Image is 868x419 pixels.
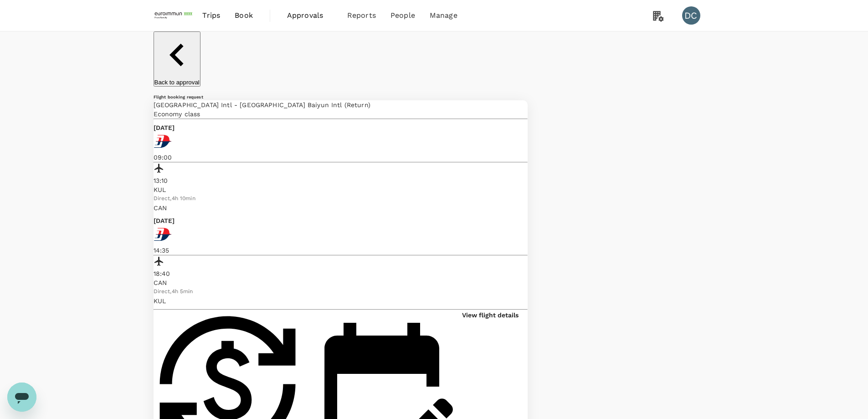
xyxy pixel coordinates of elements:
p: Back to approval [154,79,200,86]
div: Direct , 4h 10min [154,194,528,203]
span: Approvals [287,10,333,21]
button: Back to approval [154,31,200,87]
span: Book [235,10,253,21]
div: DC [682,6,700,25]
span: Reports [347,10,376,21]
p: [DATE] [154,216,528,225]
div: Direct , 4h 5min [154,287,528,296]
p: KUL [154,296,528,305]
iframe: Button to launch messaging window [7,383,36,412]
p: 18:40 [154,269,528,278]
img: EUROIMMUN (South East Asia) Pte. Ltd. [154,5,195,26]
h6: Flight booking request [154,94,528,100]
p: CAN [154,203,528,212]
p: [DATE] [154,123,528,132]
button: View flight details [462,310,519,320]
p: 14:35 [154,246,528,255]
p: CAN [154,278,528,287]
p: Economy class [154,109,528,119]
p: 13:10 [154,176,528,185]
span: Trips [202,10,220,21]
span: Manage [430,10,457,21]
p: KUL [154,185,528,194]
p: 09:00 [154,153,528,162]
span: People [390,10,415,21]
img: MH [154,132,172,150]
img: MH [154,225,172,243]
p: [GEOGRAPHIC_DATA] Intl - [GEOGRAPHIC_DATA] Baiyun Intl (Return) [154,100,528,109]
